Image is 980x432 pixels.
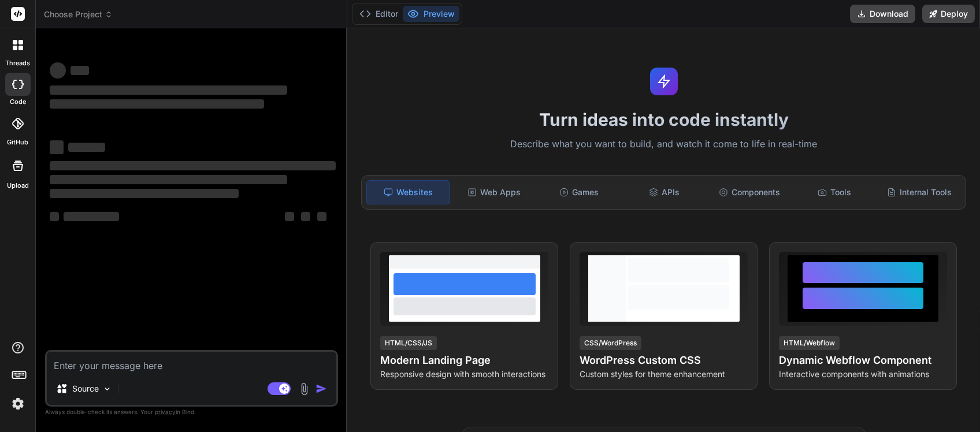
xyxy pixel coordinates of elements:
[102,384,112,394] img: Pick Models
[354,109,973,130] h1: Turn ideas into code instantly
[380,368,548,380] p: Responsive design with smooth interactions
[779,352,947,368] h4: Dynamic Webflow Component
[793,180,875,204] div: Tools
[64,212,119,221] span: ‌
[452,180,535,204] div: Web Apps
[354,137,973,152] p: Describe what you want to build, and watch it come to life in real-time
[68,143,105,152] span: ‌
[366,180,450,204] div: Websites
[317,212,326,221] span: ‌
[50,140,64,154] span: ‌
[5,58,30,68] label: threads
[50,161,336,170] span: ‌
[50,175,287,184] span: ‌
[72,383,99,394] p: Source
[70,66,89,75] span: ‌
[50,85,287,95] span: ‌
[878,180,961,204] div: Internal Tools
[50,99,264,109] span: ‌
[580,336,641,350] div: CSS/WordPress
[285,212,294,221] span: ‌
[50,62,66,79] span: ‌
[10,97,26,107] label: code
[8,394,28,414] img: settings
[50,212,59,221] span: ‌
[580,352,748,368] h4: WordPress Custom CSS
[44,9,113,20] span: Choose Project
[380,352,548,368] h4: Modern Landing Page
[580,368,748,380] p: Custom styles for theme enhancement
[538,180,621,204] div: Games
[850,5,915,23] button: Download
[50,189,239,198] span: ‌
[922,5,975,23] button: Deploy
[7,181,29,191] label: Upload
[7,137,28,147] label: GitHub
[708,180,790,204] div: Components
[315,383,327,394] img: icon
[355,6,403,22] button: Editor
[779,336,840,350] div: HTML/Webflow
[301,212,310,221] span: ‌
[623,180,706,204] div: APIs
[45,407,338,418] p: Always double-check its answers. Your in Bind
[380,336,437,350] div: HTML/CSS/JS
[155,408,176,415] span: privacy
[298,382,311,396] img: attachment
[779,368,947,380] p: Interactive components with animations
[403,6,459,22] button: Preview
